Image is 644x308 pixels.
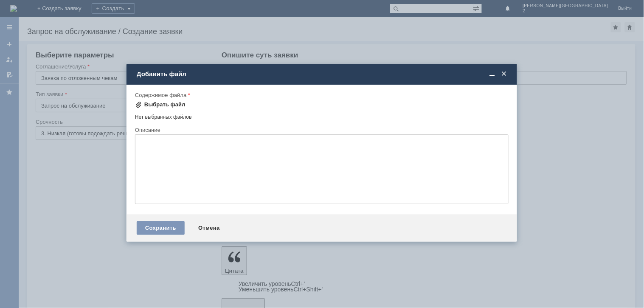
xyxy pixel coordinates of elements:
[135,111,509,120] div: Нет выбранных файлов
[135,127,507,133] div: Описание
[135,92,507,98] div: Содержимое файла
[500,70,509,78] span: Закрыть
[488,70,497,78] span: Свернуть (Ctrl + M)
[144,101,186,108] div: Выбрать файл
[137,70,509,78] div: Добавить файл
